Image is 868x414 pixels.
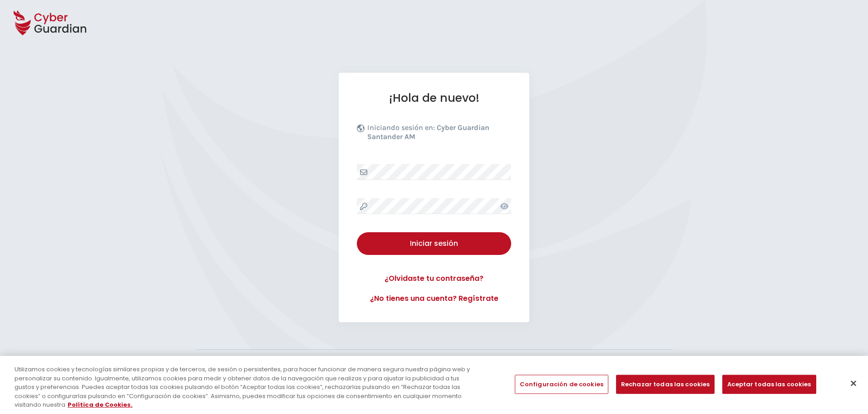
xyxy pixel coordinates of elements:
button: Rechazar todas las cookies [616,375,715,394]
a: Más información sobre su privacidad, se abre en una nueva pestaña [68,400,133,409]
div: Iniciar sesión [364,238,504,249]
a: ¿Olvidaste tu contraseña? [357,273,511,284]
h1: ¡Hola de nuevo! [357,91,511,105]
div: Utilizamos cookies y tecnologías similares propias y de terceros, de sesión o persistentes, para ... [15,365,478,409]
button: Iniciar sesión [357,232,511,255]
b: Cyber Guardian Santander AM [367,123,489,141]
p: Iniciando sesión en: [367,123,509,146]
button: Configuración de cookies, Abre el cuadro de diálogo del centro de preferencias. [515,375,608,394]
a: ¿No tienes una cuenta? Regístrate [357,293,511,304]
button: Aceptar todas las cookies [722,375,816,394]
button: Cerrar [843,374,863,394]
